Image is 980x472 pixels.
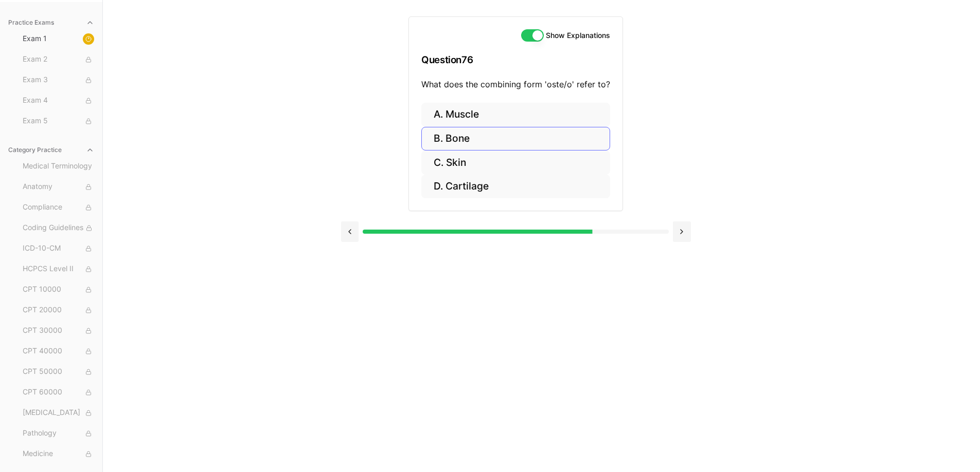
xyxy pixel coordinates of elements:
h3: Question 76 [421,45,610,75]
button: [MEDICAL_DATA] [19,405,98,421]
button: Exam 3 [19,72,98,88]
span: Compliance [23,202,94,213]
span: CPT 40000 [23,346,94,357]
span: Pathology [23,428,94,439]
span: Exam 5 [23,116,94,127]
span: Coding Guidelines [23,222,94,234]
button: Compliance [19,199,98,216]
button: Medicine [19,446,98,462]
button: C. Skin [421,150,610,175]
button: Medical Terminology [19,158,98,175]
span: Anatomy [23,181,94,193]
button: B. Bone [421,127,610,151]
button: Exam 4 [19,92,98,109]
button: CPT 60000 [19,384,98,401]
button: CPT 30000 [19,323,98,339]
span: Exam 4 [23,95,94,106]
button: CPT 20000 [19,302,98,318]
button: Category Practice [4,142,98,158]
span: CPT 20000 [23,305,94,316]
span: CPT 60000 [23,387,94,398]
span: Exam 1 [23,33,94,45]
button: Exam 2 [19,51,98,68]
span: Medical Terminology [23,161,94,172]
p: What does the combining form 'oste/o' refer to? [421,78,610,90]
span: Exam 2 [23,54,94,65]
button: Anatomy [19,179,98,195]
button: Exam 5 [19,113,98,129]
span: HCPCS Level II [23,263,94,275]
span: Exam 3 [23,74,94,86]
span: CPT 30000 [23,325,94,336]
button: CPT 40000 [19,343,98,360]
button: Exam 1 [19,31,98,47]
button: ICD-10-CM [19,240,98,257]
button: CPT 50000 [19,364,98,380]
label: Show Explanations [546,32,610,39]
button: CPT 10000 [19,281,98,298]
button: D. Cartilage [421,175,610,199]
span: Medicine [23,448,94,460]
span: CPT 50000 [23,366,94,377]
span: [MEDICAL_DATA] [23,407,94,419]
button: Practice Exams [4,14,98,31]
span: ICD-10-CM [23,243,94,254]
button: HCPCS Level II [19,261,98,277]
button: Pathology [19,425,98,442]
button: Coding Guidelines [19,220,98,236]
button: A. Muscle [421,103,610,127]
span: CPT 10000 [23,284,94,295]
